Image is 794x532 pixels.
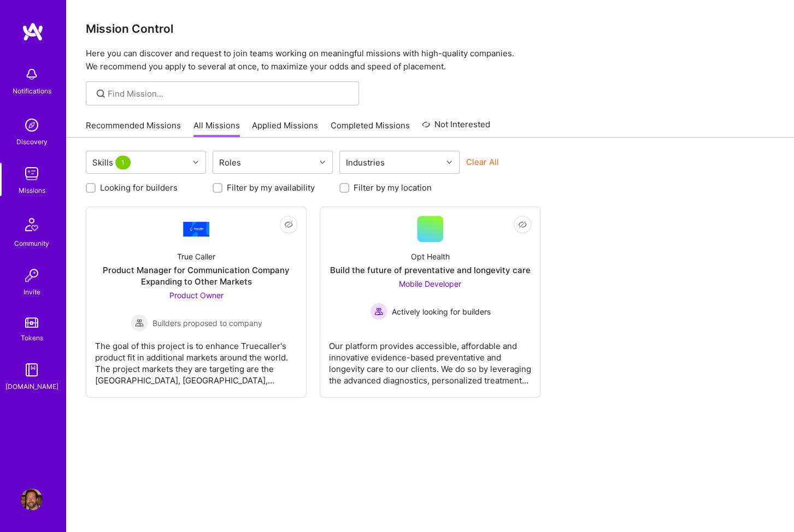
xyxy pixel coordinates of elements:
[252,120,318,138] a: Applied Missions
[14,238,49,249] div: Community
[19,185,45,196] div: Missions
[108,88,351,99] input: Find Mission...
[21,63,43,85] img: bell
[169,291,224,300] span: Product Owner
[331,120,410,138] a: Completed Missions
[329,332,531,386] div: Our platform provides accessible, affordable and innovative evidence-based preventative and longe...
[177,251,215,262] div: True Caller
[13,85,51,97] div: Notifications
[227,182,315,193] label: Filter by my availability
[21,264,43,286] img: Invite
[370,303,387,320] img: Actively looking for builders
[95,332,297,386] div: The goal of this project is to enhance Truecaller's product fit in additional markets around the ...
[284,220,293,229] i: icon EyeClosed
[21,359,43,381] img: guide book
[100,182,178,193] label: Looking for builders
[422,118,490,138] a: Not Interested
[22,22,44,42] img: logo
[518,220,527,229] i: icon EyeClosed
[216,155,244,170] div: Roles
[95,87,107,100] i: icon SearchGrey
[21,488,43,510] img: User Avatar
[23,286,40,298] div: Invite
[193,120,240,138] a: All Missions
[86,47,774,73] p: Here you can discover and request to join teams working on meaningful missions with high-quality ...
[320,159,325,165] i: icon Chevron
[330,264,531,276] div: Build the future of preventative and longevity care
[19,211,45,238] img: Community
[95,216,297,388] a: Company LogoTrue CallerProduct Manager for Communication Company Expanding to Other MarketsProduc...
[411,251,450,262] div: Opt Health
[5,381,58,392] div: [DOMAIN_NAME]
[343,155,387,170] div: Industries
[86,22,774,36] h3: Mission Control
[466,156,499,168] button: Clear All
[21,163,43,185] img: teamwork
[329,216,531,388] a: Opt HealthBuild the future of preventative and longevity careMobile Developer Actively looking fo...
[25,317,38,328] img: tokens
[446,159,452,165] i: icon Chevron
[131,314,148,332] img: Builders proposed to company
[90,155,136,170] div: Skills
[16,136,48,147] div: Discovery
[21,332,43,344] div: Tokens
[193,159,198,165] i: icon Chevron
[115,156,131,169] span: 1
[183,222,209,237] img: Company Logo
[399,279,461,288] span: Mobile Developer
[86,120,181,138] a: Recommended Missions
[152,317,262,329] span: Builders proposed to company
[392,306,491,317] span: Actively looking for builders
[18,488,45,510] a: User Avatar
[95,264,297,287] div: Product Manager for Communication Company Expanding to Other Markets
[21,114,43,136] img: discovery
[354,182,432,193] label: Filter by my location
